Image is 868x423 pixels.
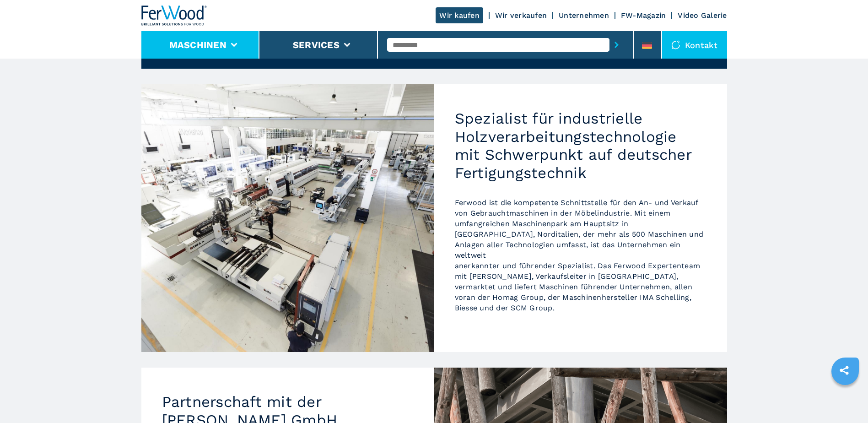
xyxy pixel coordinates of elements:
button: submit-button [609,34,624,55]
a: Unternehmen [559,11,609,20]
a: sharethis [833,359,856,382]
a: Wir verkaufen [495,11,547,20]
iframe: Chat [829,382,861,416]
button: Services [293,39,340,50]
a: FW-Magazin [621,11,666,20]
a: Video Galerie [678,11,727,20]
p: Ferwood ist die kompetente Schnittstelle für den An- und Verkauf von Gebrauchtmaschinen in der Mö... [455,197,706,313]
img: Ferwood [141,5,207,26]
div: Kontakt [662,31,727,59]
h2: Spezialist für industrielle Holzverarbeitungstechnologie mit Schwerpunkt auf deutscher Fertigungs... [455,109,706,182]
button: Maschinen [169,39,226,50]
img: Kontakt [671,40,680,49]
a: Wir kaufen [436,7,483,23]
img: Spezialist für industrielle Holzverarbeitungstechnologie mit Schwerpunkt auf deutscher Fertigungs... [141,84,434,352]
